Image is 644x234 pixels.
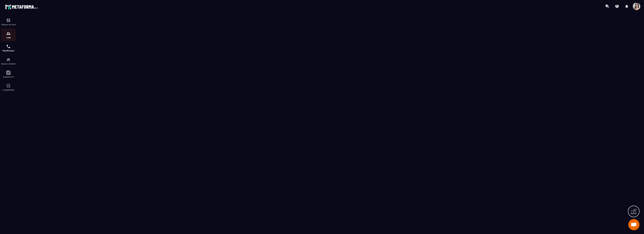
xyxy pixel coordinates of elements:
img: formation [6,31,11,36]
p: Espace membre [1,63,16,65]
p: Assistant IA [1,76,16,78]
img: scheduler [6,44,11,49]
img: accountant [6,83,11,88]
p: Comptabilité [1,89,16,91]
a: automationsautomationsEspace membre [1,55,16,68]
img: logo [5,3,39,10]
a: accountantaccountantComptabilité [1,81,16,94]
a: formationformationCRM [1,28,16,41]
a: Assistant IA [1,68,16,81]
a: formationformationTableau de bord [1,15,16,28]
a: schedulerschedulerPlanificateur [1,41,16,55]
img: formation [6,18,11,23]
img: automations [6,57,11,62]
div: Ouvrir le chat [628,219,640,230]
p: Planificateur [1,50,16,52]
p: CRM [1,37,16,39]
p: Tableau de bord [1,24,16,26]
